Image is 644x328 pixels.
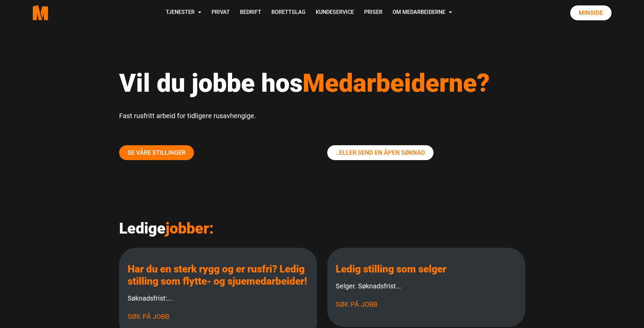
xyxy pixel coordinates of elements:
a: Les mer om Har du en sterk rygg og er rusfri? Ledig stilling som flytte- og sjuemedarbeider! main... [128,263,307,287]
a: Om Medarbeiderne [387,1,457,25]
a: Se våre stillinger [119,145,194,160]
a: Tjenester [161,1,206,25]
span: jobber: [165,219,214,237]
a: Søk på jobb [336,300,377,308]
a: Priser [359,1,387,25]
a: Privat [206,1,235,25]
a: Søk på jobb [128,312,169,321]
p: Søknadsfrist:... [128,292,309,304]
a: Minside [570,5,612,20]
a: Borettslag [266,1,311,25]
h1: Vil du jobbe hos [119,68,525,98]
h2: Ledige [119,219,525,238]
a: Les mer om Ledig stilling som selger main title [336,263,446,275]
a: Kundeservice [311,1,359,25]
a: ..eller send En Åpen søknad [327,145,434,160]
p: Selger. Søknadsfrist... [336,280,517,292]
a: Bedrift [235,1,266,25]
span: Medarbeiderne? [303,68,490,98]
p: Fast rusfritt arbeid for tidligere rusavhengige. [119,110,525,122]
